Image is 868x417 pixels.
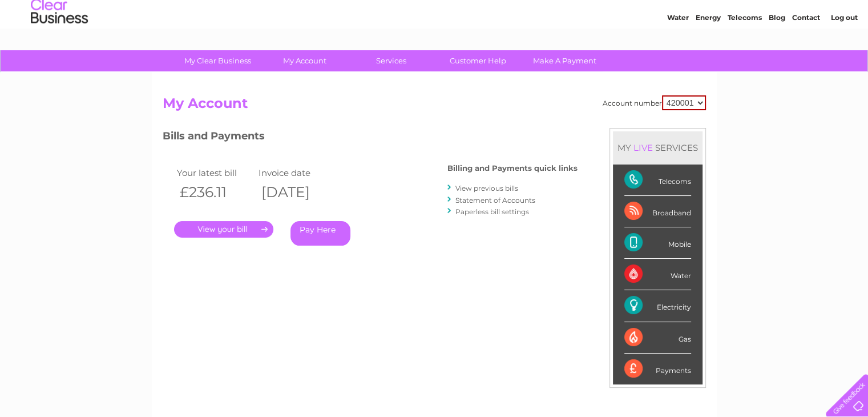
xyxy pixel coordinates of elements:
[165,6,704,55] div: Clear Business is a trading name of Verastar Limited (registered in [GEOGRAPHIC_DATA] No. 3667643...
[624,259,691,290] div: Water
[257,50,352,71] a: My Account
[624,227,691,259] div: Mobile
[431,50,525,71] a: Customer Help
[256,165,338,181] td: Invoice date
[792,49,820,57] a: Contact
[256,181,338,204] th: [DATE]
[830,49,857,57] a: Log out
[624,196,691,227] div: Broadband
[624,354,691,384] div: Payments
[30,30,88,65] img: logo.png
[696,49,721,57] a: Energy
[174,165,256,181] td: Your latest bill
[163,128,578,148] h3: Bills and Payments
[455,207,529,216] a: Paperless bill settings
[518,50,612,71] a: Make A Payment
[290,221,350,246] a: Pay Here
[455,196,535,205] a: Statement of Accounts
[624,322,691,354] div: Gas
[455,184,518,193] a: View previous bills
[344,50,438,71] a: Services
[624,165,691,196] div: Telecoms
[171,50,265,71] a: My Clear Business
[769,49,785,57] a: Blog
[624,290,691,322] div: Electricity
[174,221,273,238] a: .
[728,49,762,57] a: Telecoms
[174,181,256,204] th: £236.11
[613,131,703,164] div: MY SERVICES
[447,164,578,173] h4: Billing and Payments quick links
[163,95,706,117] h2: My Account
[653,6,732,20] a: 0333 014 3131
[603,95,706,110] div: Account number
[667,49,689,57] a: Water
[631,142,655,153] div: LIVE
